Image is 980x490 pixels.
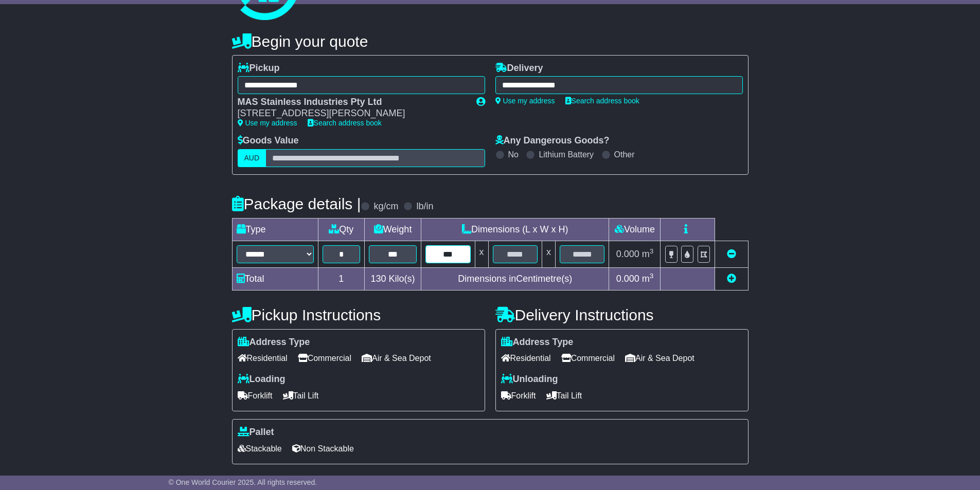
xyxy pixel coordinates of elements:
[238,350,288,366] span: Residential
[565,97,639,105] a: Search address book
[238,374,286,385] label: Loading
[238,119,297,127] a: Use my address
[365,218,421,241] td: Weight
[642,249,654,259] span: m
[238,135,299,147] label: Goods Value
[232,218,318,241] td: Type
[238,97,466,108] div: MAS Stainless Industries Pty Ltd
[169,478,317,486] span: © One World Courier 2025. All rights reserved.
[501,374,558,385] label: Unloading
[539,150,594,159] label: Lithium Battery
[508,150,519,159] label: No
[232,306,485,323] h4: Pickup Instructions
[561,350,615,366] span: Commercial
[238,337,310,348] label: Address Type
[495,135,610,147] label: Any Dangerous Goods?
[283,388,319,404] span: Tail Lift
[416,201,433,212] label: lb/in
[362,350,431,366] span: Air & Sea Depot
[238,388,273,404] span: Forklift
[625,350,694,366] span: Air & Sea Depot
[475,241,488,267] td: x
[232,195,361,212] h4: Package details |
[546,388,582,404] span: Tail Lift
[501,350,551,366] span: Residential
[292,441,354,457] span: Non Stackable
[238,149,266,167] label: AUD
[232,267,318,290] td: Total
[318,267,365,290] td: 1
[238,108,466,119] div: [STREET_ADDRESS][PERSON_NAME]
[727,274,736,284] a: Add new item
[642,274,654,284] span: m
[232,33,749,50] h4: Begin your quote
[318,218,365,241] td: Qty
[614,150,635,159] label: Other
[365,267,421,290] td: Kilo(s)
[373,201,398,212] label: kg/cm
[616,249,639,259] span: 0.000
[650,272,654,280] sup: 3
[542,241,555,267] td: x
[650,247,654,255] sup: 3
[371,274,386,284] span: 130
[238,427,274,438] label: Pallet
[495,306,749,323] h4: Delivery Instructions
[609,218,661,241] td: Volume
[238,441,282,457] span: Stackable
[308,119,382,127] a: Search address book
[495,97,555,105] a: Use my address
[238,63,280,74] label: Pickup
[616,274,639,284] span: 0.000
[501,337,574,348] label: Address Type
[495,63,543,74] label: Delivery
[727,249,736,259] a: Remove this item
[421,267,609,290] td: Dimensions in Centimetre(s)
[501,388,536,404] span: Forklift
[298,350,351,366] span: Commercial
[421,218,609,241] td: Dimensions (L x W x H)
